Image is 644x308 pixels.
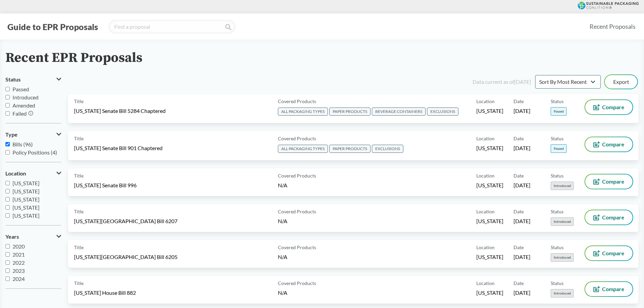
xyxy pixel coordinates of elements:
span: Covered Products [278,98,316,105]
input: Find a proposal [109,20,235,33]
div: Data current as of [DATE] [473,78,531,86]
span: Covered Products [278,244,316,251]
span: [US_STATE][GEOGRAPHIC_DATA] Bill 6205 [74,253,177,261]
span: PAPER PRODUCTS [329,145,371,153]
span: Passed [551,107,567,116]
span: Date [514,208,524,215]
input: [US_STATE] [5,181,10,185]
input: 2021 [5,252,10,257]
span: [US_STATE] Senate Bill 5284 Chaptered [74,107,166,115]
button: Compare [585,210,633,224]
span: Policy Positions (4) [13,149,57,156]
input: [US_STATE] [5,213,10,218]
input: [US_STATE] [5,205,10,210]
span: [DATE] [514,107,530,115]
span: [US_STATE] [13,180,40,186]
span: [US_STATE] [13,188,40,194]
span: Covered Products [278,280,316,287]
span: Compare [602,142,624,147]
span: Date [514,135,524,142]
span: [US_STATE][GEOGRAPHIC_DATA] Bill 6207 [74,217,177,225]
input: Amended [5,103,10,108]
span: Introduced [551,289,574,298]
button: Compare [585,174,633,189]
span: N/A [278,289,287,296]
span: Passed [13,86,29,92]
span: Covered Products [278,172,316,179]
input: Policy Positions (4) [5,150,10,155]
span: Covered Products [278,135,316,142]
span: [US_STATE] Senate Bill 996 [74,182,137,189]
span: BEVERAGE CONTAINERS [372,108,426,116]
span: [DATE] [514,289,530,297]
button: Compare [585,100,633,114]
span: Bills (96) [13,141,33,147]
span: [US_STATE] [476,217,503,225]
input: Passed [5,87,10,91]
span: Status [551,135,564,142]
input: 2022 [5,260,10,265]
span: [US_STATE] Senate Bill 901 Chaptered [74,144,163,152]
input: [US_STATE] [5,197,10,202]
button: Status [5,74,61,85]
span: [US_STATE] [476,144,503,152]
span: 2021 [13,251,25,258]
h2: Recent EPR Proposals [5,50,142,66]
span: N/A [278,182,287,188]
span: Title [74,208,84,215]
span: Status [5,76,21,82]
input: Failed [5,111,10,116]
span: 2023 [13,267,25,274]
span: Passed [551,144,567,153]
button: Export [605,75,637,89]
span: Status [551,208,564,215]
button: Compare [585,246,633,260]
span: Status [551,244,564,251]
span: [US_STATE] House Bill 882 [74,289,136,297]
span: Covered Products [278,208,316,215]
span: Date [514,172,524,179]
span: Location [476,98,495,105]
span: Date [514,98,524,105]
span: Location [476,208,495,215]
span: Title [74,172,84,179]
button: Location [5,168,61,179]
span: 2024 [13,276,25,282]
span: Location [476,172,495,179]
span: Years [5,234,19,240]
input: 2020 [5,244,10,248]
span: [US_STATE] [476,289,503,297]
span: [US_STATE] [476,107,503,115]
span: Status [551,280,564,287]
span: N/A [278,254,287,260]
span: Location [476,244,495,251]
a: Recent Proposals [587,19,639,34]
button: Years [5,231,61,242]
span: Title [74,98,84,105]
span: Status [551,172,564,179]
span: PAPER PRODUCTS [329,108,371,116]
span: [US_STATE] [13,204,40,211]
span: 2022 [13,259,25,266]
span: [DATE] [514,144,530,152]
span: Title [74,244,84,251]
span: N/A [278,218,287,224]
span: EXCLUSIONS [372,145,403,153]
span: [DATE] [514,217,530,225]
input: 2024 [5,277,10,281]
button: Type [5,129,61,140]
span: Title [74,280,84,287]
span: Date [514,244,524,251]
span: Location [5,170,26,176]
span: [DATE] [514,253,530,261]
button: Compare [585,282,633,296]
span: Type [5,132,18,138]
span: Compare [602,251,624,256]
span: Status [551,98,564,105]
span: Location [476,280,495,287]
span: Failed [13,110,27,117]
span: [US_STATE] [13,196,40,203]
span: ALL PACKAGING TYPES [278,145,328,153]
span: Date [514,280,524,287]
span: Compare [602,286,624,292]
